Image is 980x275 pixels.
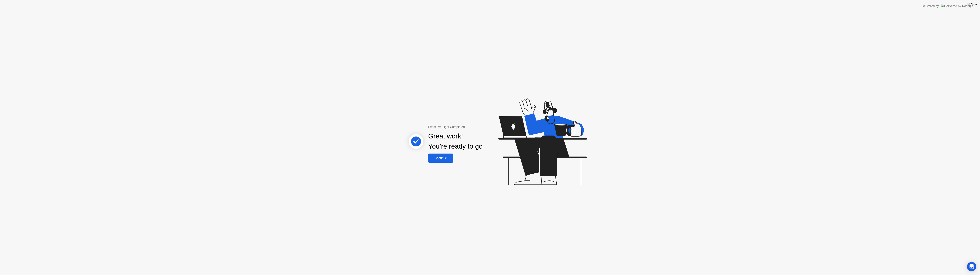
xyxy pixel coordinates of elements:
div: Delivered by [922,4,939,8]
img: Close [968,3,977,6]
div: Exam Pre-flight Completed [428,125,507,129]
img: Delivered by Rosalyn [941,4,973,8]
button: Continue [428,154,453,163]
div: Continue [429,156,452,160]
div: Great work! You’re ready to go [428,131,483,151]
div: Open Intercom Messenger [967,262,976,271]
